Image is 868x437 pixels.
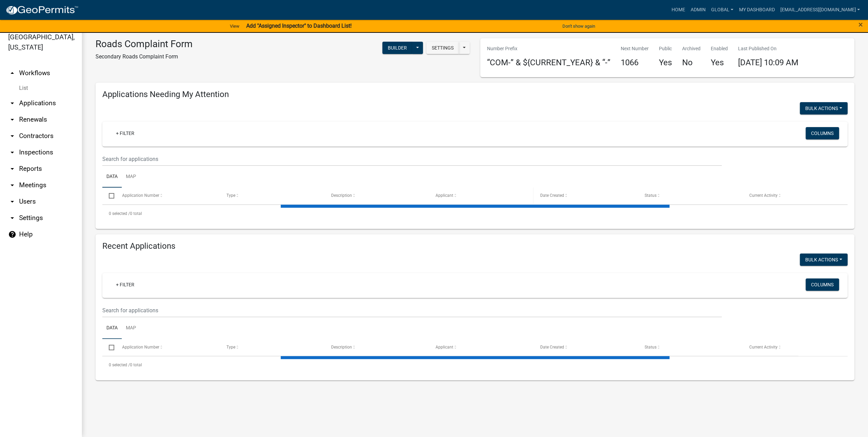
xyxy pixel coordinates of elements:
[111,127,140,139] a: + Filter
[102,152,722,166] input: Search for applications
[331,193,352,198] span: Description
[800,102,848,114] button: Bulk Actions
[711,45,728,52] p: Enabled
[426,42,459,54] button: Settings
[487,58,610,68] h4: “COM-” & ${CURRENT_YEAR} & “-”
[638,339,743,355] datatable-header-cell: Status
[324,188,429,204] datatable-header-cell: Description
[8,69,16,77] i: arrow_drop_up
[102,205,848,222] div: 0 total
[659,58,672,68] h4: Yes
[122,166,140,188] a: Map
[533,339,638,355] datatable-header-cell: Date Created
[8,115,16,124] i: arrow_drop_down
[738,45,798,52] p: Last Published On
[777,3,863,16] a: [EMAIL_ADDRESS][DOMAIN_NAME]
[324,339,429,355] datatable-header-cell: Description
[621,45,649,52] p: Next Number
[226,345,235,350] span: Type
[8,181,16,189] i: arrow_drop_down
[102,90,848,99] h4: Applications Needing My Attention
[115,339,220,355] datatable-header-cell: Application Number
[540,193,564,198] span: Date Created
[102,317,122,339] a: Data
[487,45,610,52] p: Number Prefix
[95,38,193,50] h3: Roads Complaint Form
[246,23,352,29] strong: Add "Assigned Inspector" to Dashboard List!
[8,197,16,206] i: arrow_drop_down
[382,42,412,54] button: Builder
[122,317,140,339] a: Map
[122,193,159,198] span: Application Number
[436,345,453,350] span: Applicant
[8,148,16,156] i: arrow_drop_down
[638,188,743,204] datatable-header-cell: Status
[429,339,534,355] datatable-header-cell: Applicant
[645,345,657,350] span: Status
[226,193,235,198] span: Type
[540,345,564,350] span: Date Created
[102,241,848,251] h4: Recent Applications
[806,278,839,291] button: Columns
[227,21,242,32] a: View
[858,21,863,29] button: Close
[220,339,325,355] datatable-header-cell: Type
[8,132,16,140] i: arrow_drop_down
[682,58,701,68] h4: No
[102,339,115,355] datatable-header-cell: Select
[708,3,736,16] a: Global
[858,20,863,29] span: ×
[533,188,638,204] datatable-header-cell: Date Created
[102,166,122,188] a: Data
[102,303,722,317] input: Search for applications
[102,356,848,373] div: 0 total
[95,53,193,61] p: Secondary Roads Complaint Form
[8,230,16,238] i: help
[8,214,16,222] i: arrow_drop_down
[749,193,778,198] span: Current Activity
[8,99,16,107] i: arrow_drop_down
[800,254,848,266] button: Bulk Actions
[659,45,672,52] p: Public
[738,58,798,67] span: [DATE] 10:09 AM
[436,193,453,198] span: Applicant
[109,211,130,216] span: 0 selected /
[645,193,657,198] span: Status
[8,165,16,173] i: arrow_drop_down
[220,188,325,204] datatable-header-cell: Type
[111,278,140,291] a: + Filter
[806,127,839,139] button: Columns
[742,188,847,204] datatable-header-cell: Current Activity
[711,58,728,68] h4: Yes
[122,345,159,350] span: Application Number
[682,45,701,52] p: Archived
[109,363,130,367] span: 0 selected /
[429,188,534,204] datatable-header-cell: Applicant
[742,339,847,355] datatable-header-cell: Current Activity
[331,345,352,350] span: Description
[102,188,115,204] datatable-header-cell: Select
[688,3,708,16] a: Admin
[560,21,598,32] button: Don't show again
[736,3,777,16] a: My Dashboard
[749,345,778,350] span: Current Activity
[115,188,220,204] datatable-header-cell: Application Number
[621,58,649,68] h4: 1066
[669,3,688,16] a: Home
